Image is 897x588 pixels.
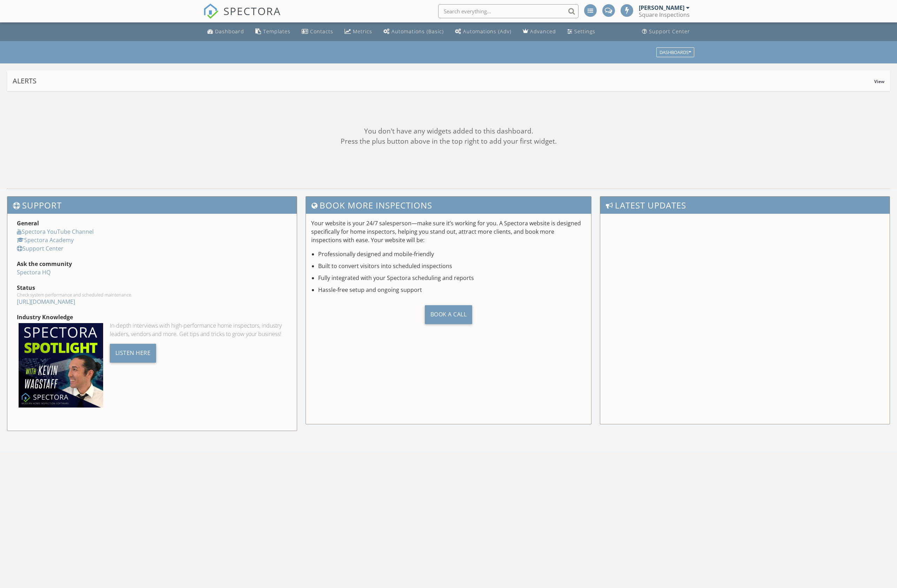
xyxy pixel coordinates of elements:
div: Dashboards [660,50,691,55]
div: Status [17,283,287,292]
div: Support Center [649,28,690,35]
h3: Latest Updates [600,197,890,214]
a: Support Center [17,245,63,252]
a: Spectora Academy [17,236,74,244]
a: Automations (Basic) [381,25,447,38]
div: Contacts [310,28,333,35]
div: Alerts [13,76,874,86]
input: Search everything... [438,4,578,18]
a: Metrics [342,25,375,38]
li: Fully integrated with your Spectora scheduling and reports [318,274,586,282]
a: Dashboard [205,25,247,38]
h3: Book More Inspections [306,197,591,214]
a: [URL][DOMAIN_NAME] [17,298,75,306]
div: Book a Call [425,305,473,324]
h3: Support [7,197,297,214]
span: SPECTORA [223,4,281,18]
p: Your website is your 24/7 salesperson—make sure it’s working for you. A Spectora website is desig... [311,219,586,244]
div: Ask the community [17,260,287,268]
div: Automations (Adv) [463,28,511,35]
div: Listen Here [110,344,156,363]
a: Settings [564,25,598,38]
div: You don't have any widgets added to this dashboard. [7,126,890,136]
div: Advanced [530,28,556,35]
button: Dashboards [656,47,694,57]
li: Professionally designed and mobile-friendly [318,250,586,258]
div: Check system performance and scheduled maintenance. [17,292,287,298]
a: Templates [253,25,293,38]
div: In-depth interviews with high-performance home inspectors, industry leaders, vendors and more. Ge... [110,321,287,338]
a: Spectora HQ [17,268,51,276]
a: SPECTORA [203,9,281,24]
a: Advanced [520,25,559,38]
a: Listen Here [110,349,156,356]
div: [PERSON_NAME] [639,4,684,11]
div: Dashboard [215,28,244,35]
a: Automations (Advanced) [452,25,514,38]
span: View [874,78,884,84]
img: The Best Home Inspection Software - Spectora [203,4,219,19]
a: Contacts [299,25,336,38]
a: Support Center [639,25,693,38]
div: Automations (Basic) [391,28,444,35]
li: Hassle-free setup and ongoing support [318,286,586,294]
div: Industry Knowledge [17,313,287,321]
a: Book a Call [311,300,586,329]
div: Settings [574,28,595,35]
div: Templates [263,28,290,35]
div: Press the plus button above in the top right to add your first widget. [7,136,890,146]
a: Spectora YouTube Channel [17,228,94,235]
div: Metrics [353,28,372,35]
li: Built to convert visitors into scheduled inspections [318,262,586,270]
div: Square Inspections [639,11,690,18]
strong: General [17,219,39,227]
img: Spectoraspolightmain [19,323,103,408]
